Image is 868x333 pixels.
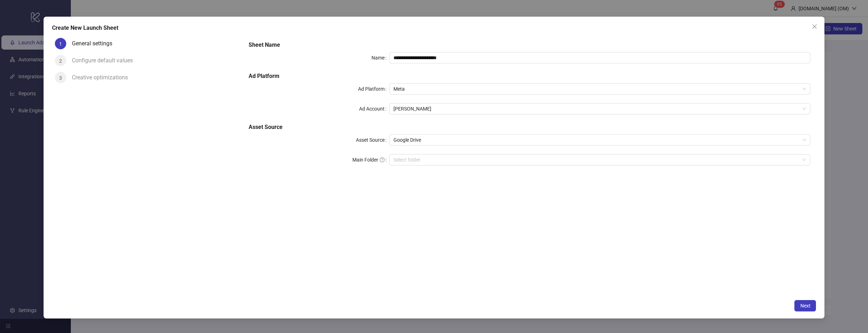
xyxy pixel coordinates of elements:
[380,157,385,162] span: question-circle
[249,123,810,131] h5: Asset Source
[249,41,810,49] h5: Sheet Name
[794,300,816,311] button: Next
[809,21,820,32] button: Close
[371,52,389,63] label: Name
[352,154,389,165] label: Main Folder
[249,72,810,80] h5: Ad Platform
[52,24,816,32] div: Create New Launch Sheet
[72,38,118,49] div: General settings
[358,83,389,95] label: Ad Platform
[72,55,138,66] div: Configure default values
[59,58,62,64] span: 2
[59,75,62,81] span: 3
[59,41,62,47] span: 1
[393,84,806,94] span: Meta
[393,103,806,114] span: Omar Masoud
[72,72,134,83] div: Creative optimizations
[356,134,389,146] label: Asset Source
[359,103,389,114] label: Ad Account
[812,24,817,29] span: close
[800,303,810,309] span: Next
[393,135,806,145] span: Google Drive
[389,52,811,63] input: Name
